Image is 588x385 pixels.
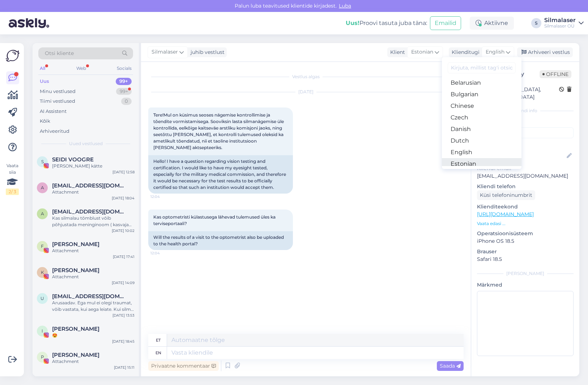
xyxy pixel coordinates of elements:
div: Silmalaser [544,17,576,23]
div: [DATE] 14:09 [112,280,135,285]
span: Saada [440,363,461,369]
div: 99+ [116,88,132,95]
div: juhib vestlust [188,48,225,56]
div: [DATE] 18:04 [112,195,135,201]
span: Tere!Mul on küsimus seoses nägemise kontrollimise ja tõendite vormistamisega. Sooviksin lasta sil... [153,112,285,150]
div: Küsi telefoninumbrit [477,190,535,200]
span: SEIDI VOOGRE [52,156,94,163]
div: en [155,347,161,359]
a: Estonian [442,158,521,170]
div: [DATE] 18:45 [112,339,135,344]
a: [URL][DOMAIN_NAME] [477,211,534,217]
div: Will the results of a visit to the optometrist also be uploaded to the health portal? [148,231,293,250]
input: Lisa nimi [477,152,565,160]
input: Kirjuta, millist tag'i otsid [448,62,516,73]
span: a [41,185,44,190]
span: Otsi kliente [45,50,74,57]
span: amjokelafin@gmail.com [52,182,127,189]
p: Kliendi telefon [477,183,574,190]
div: [DATE] 13:53 [112,313,135,318]
span: arterin@gmail.com [52,208,127,215]
span: S [41,159,44,164]
p: Kliendi nimi [477,141,574,149]
div: 😍 [52,332,135,339]
a: SilmalaserSilmalaser OÜ [544,17,584,29]
a: English [442,147,521,158]
p: Operatsioonisüsteem [477,230,574,237]
p: [EMAIL_ADDRESS][DOMAIN_NAME] [477,172,574,180]
img: Askly Logo [6,49,20,63]
a: Chinese [442,100,521,112]
div: Arhiveeri vestlus [517,47,573,57]
div: Privaatne kommentaar [148,361,219,371]
a: Danish [442,123,521,135]
p: Klienditeekond [477,203,574,211]
span: 12:04 [150,194,178,199]
div: Vestlus algas [148,73,464,80]
span: I [42,328,43,334]
a: Belarusian [442,77,521,89]
div: 2 / 3 [6,189,19,195]
div: Kliendi info [477,107,574,114]
div: Minu vestlused [40,88,76,95]
div: [DATE] 10:02 [112,228,135,233]
div: [DATE] 15:11 [114,365,135,370]
div: S [531,18,541,28]
div: Aktiivne [470,17,514,30]
div: Proovi tasuta juba täna: [346,19,427,27]
div: Vaata siia [6,162,19,195]
div: Arhiveeritud [40,128,69,135]
div: 99+ [116,78,132,85]
p: Kliendi email [477,165,574,172]
div: [PERSON_NAME] [477,270,574,277]
span: Kas optometristi külastusega lähevad tulemused üles ka terviseportaali? [153,214,277,226]
div: Klient [387,48,405,56]
div: et [156,334,161,346]
span: Kari Viikna [52,267,99,274]
span: English [486,48,504,56]
div: Arusaadav. Ega mul ei olegi traumat, võib vastata, kui aega leiate. Kui silm jookseb vett (umbes ... [52,300,135,313]
div: Hello! I have a question regarding vision testing and certification. I would like to have my eyes... [148,155,293,194]
span: 12:04 [150,250,178,256]
div: Web [75,64,88,73]
span: ulvi.magi.002@mail.ee [52,293,127,300]
span: K [41,270,44,275]
span: pauline lotta [52,352,99,358]
span: F [41,244,44,249]
span: Silmalaser [152,48,178,56]
button: Emailid [430,16,461,30]
div: Attachment [52,247,135,254]
p: Kliendi tag'id [477,118,574,126]
div: [DATE] 17:41 [113,254,135,259]
a: Bulgarian [442,89,521,100]
div: Attachment [52,358,135,365]
div: Silmalaser OÜ [544,23,576,29]
div: Uus [40,78,49,85]
div: Attachment [52,274,135,280]
div: AI Assistent [40,108,67,115]
span: Estonian [411,48,433,56]
span: Luba [337,3,353,9]
div: Attachment [52,189,135,195]
p: Märkmed [477,281,574,289]
b: Uus! [346,20,359,26]
span: Uued vestlused [69,140,103,147]
div: Tiimi vestlused [40,98,75,105]
div: [PERSON_NAME] kätte [52,163,135,169]
div: Kas silmalau tõmblust võib põhjustada meninginoom ( kasvaja silmanarvi piirkonnas)? [52,215,135,228]
div: Socials [115,64,133,73]
div: Kõik [40,118,50,125]
input: Lisa tag [477,127,574,138]
span: Inger V [52,326,99,332]
div: [DATE] 12:58 [112,169,135,175]
div: [DATE] [148,89,464,95]
a: Czech [442,112,521,123]
div: Klienditugi [449,48,480,56]
span: Frida Brit Noor [52,241,99,247]
a: Dutch [442,135,521,147]
span: Offline [540,70,571,78]
p: iPhone OS 18.5 [477,237,574,245]
p: Safari 18.5 [477,255,574,263]
span: u [41,296,44,301]
span: p [41,354,44,360]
